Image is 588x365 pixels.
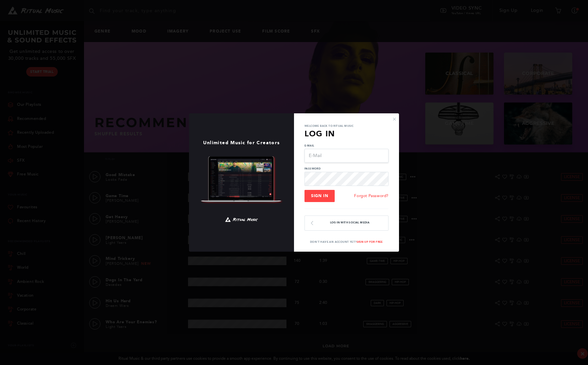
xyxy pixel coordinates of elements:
a: Sign Up For Free [357,240,383,243]
label: E-Mail [304,144,388,148]
img: Ritual Music [200,156,283,204]
button: Sign In [304,190,335,202]
button: × [392,116,396,122]
span: Sign In [311,194,328,198]
a: Forgot Password? [354,193,388,199]
button: Log In with Social Media [304,216,388,231]
p: Welcome back to Ritual Music [304,124,388,128]
img: Ritual Music [225,214,258,225]
h3: Log In [304,128,388,140]
p: Don't have an account yet? [294,240,399,244]
input: E-Mail [304,149,388,163]
label: Password [304,167,388,171]
h1: Unlimited Music for Creators [189,140,294,146]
